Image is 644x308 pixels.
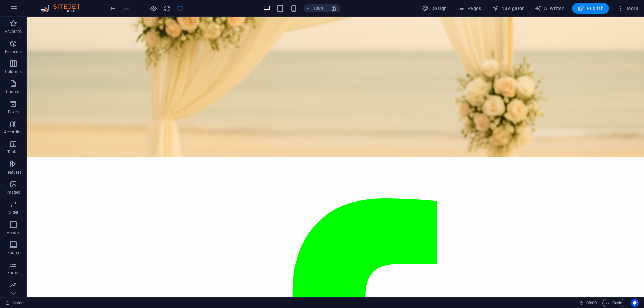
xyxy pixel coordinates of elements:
[5,299,24,307] a: Click to cancel selection. Double-click to open Pages
[455,3,484,14] button: Pages
[163,4,171,12] button: reload
[492,5,524,12] span: Navigator
[163,5,171,12] i: Reload page
[535,5,564,12] span: AI Writer
[579,299,597,307] h6: Session time
[617,5,638,12] span: More
[8,210,19,215] p: Slider
[149,4,157,12] button: Click here to leave preview mode and continue editing
[7,230,20,235] p: Header
[586,299,597,307] span: 00 00
[5,49,22,54] p: Elements
[614,3,641,14] button: More
[419,3,450,14] button: Design
[489,3,527,14] button: Navigator
[7,190,20,195] p: Images
[7,149,19,155] p: Tables
[4,129,23,135] p: Accordion
[5,170,21,175] p: Features
[572,3,609,14] button: Publish
[303,4,327,12] button: 100%
[458,5,481,12] span: Pages
[532,3,567,14] button: AI Writer
[631,299,639,307] button: Usercentrics
[5,29,22,34] p: Favorites
[422,5,447,12] span: Design
[7,270,19,275] p: Forms
[577,5,604,12] span: Publish
[591,300,592,305] span: :
[39,4,89,12] img: Editor Logo
[605,299,622,307] span: Code
[6,89,21,95] p: Content
[7,250,19,255] p: Footer
[602,299,625,307] button: Code
[331,5,337,11] i: On resize automatically adjust zoom level to fit chosen device.
[109,5,117,12] i: Undo: Change HTML (Ctrl+Z)
[8,109,19,115] p: Boxes
[5,69,22,74] p: Columns
[313,4,324,12] h6: 100%
[109,4,117,12] button: undo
